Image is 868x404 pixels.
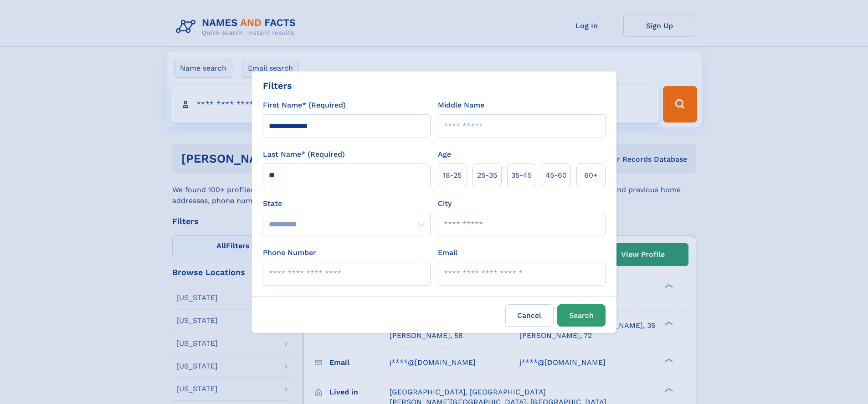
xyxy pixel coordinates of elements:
span: 25‑35 [477,170,497,181]
label: Middle Name [438,100,484,111]
div: Filters [263,79,292,92]
label: First Name* (Required) [263,100,346,111]
label: Phone Number [263,247,316,258]
label: City [438,198,452,209]
label: Age [438,149,451,160]
button: Search [557,304,606,327]
label: Last Name* (Required) [263,149,345,160]
label: State [263,198,431,209]
span: 18‑25 [443,170,462,181]
label: Cancel [505,304,554,327]
label: Email [438,247,457,258]
span: 60+ [584,170,598,181]
span: 35‑45 [511,170,532,181]
span: 45‑60 [545,170,567,181]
